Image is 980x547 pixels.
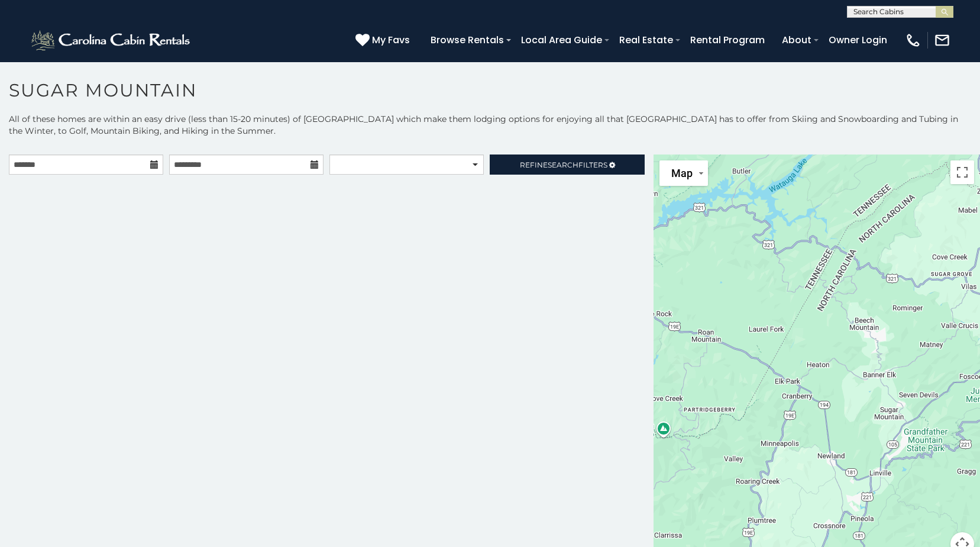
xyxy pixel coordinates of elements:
[684,30,771,50] a: Rental Program
[823,30,893,50] a: Owner Login
[934,32,950,49] img: mail-regular-white.png
[659,160,708,186] button: Change map style
[355,33,413,48] a: My Favs
[30,28,193,52] img: White-1-2.png
[372,33,410,47] span: My Favs
[490,155,644,175] a: RefineSearchFilters
[950,160,974,184] button: Toggle fullscreen view
[548,160,578,169] span: Search
[425,30,510,50] a: Browse Rentals
[515,30,608,50] a: Local Area Guide
[671,167,693,179] span: Map
[520,160,607,169] span: Refine Filters
[905,32,921,49] img: phone-regular-white.png
[613,30,679,50] a: Real Estate
[776,30,817,50] a: About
